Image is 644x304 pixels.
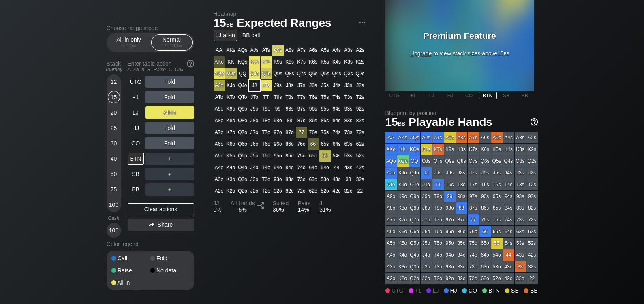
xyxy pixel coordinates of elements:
div: QJs [421,155,432,167]
div: 87s [296,115,307,126]
div: T9s [272,91,284,103]
div: A9s [444,132,456,143]
div: AQo [385,155,397,167]
div: 75 [108,183,120,196]
div: T4o [261,162,272,173]
div: A6s [479,132,491,143]
div: KTo [225,91,237,103]
div: KQo [397,155,409,167]
div: J8o [249,115,260,126]
div: Q4s [503,155,514,167]
div: BB [516,92,534,99]
div: ＋ [145,153,194,165]
div: A6o [214,138,225,150]
div: K5o [225,150,237,162]
div: BTN [128,153,144,165]
div: QQ [409,155,420,167]
div: LJ all-in [214,30,237,41]
div: 77 [296,127,307,138]
div: K7s [468,144,479,155]
span: bb [504,50,509,57]
div: KTs [261,56,272,68]
div: 99 [272,103,284,115]
div: 83s [343,115,354,126]
div: ＋ [145,168,194,180]
div: A6s [308,45,319,56]
div: 95o [272,150,284,162]
div: All-in [111,280,150,285]
div: JJ [421,167,432,179]
div: J6s [479,167,491,179]
div: T5s [319,91,331,103]
div: T8s [284,91,295,103]
div: JTs [432,167,444,179]
div: T7s [468,179,479,190]
div: J7s [468,167,479,179]
div: J2s [355,80,366,91]
div: +1 [128,91,144,103]
div: Q3s [343,68,354,79]
div: 54o [319,162,331,173]
div: J8s [284,80,295,91]
div: A3s [343,45,354,56]
div: Q5o [237,150,248,162]
div: Q9s [444,155,456,167]
div: 86s [308,115,319,126]
div: AKs [397,132,409,143]
div: 53o [319,174,331,185]
img: ellipsis.fd386fe8.svg [358,18,367,27]
div: K4s [331,56,342,68]
div: 73o [296,174,307,185]
div: JJ [249,80,260,91]
div: A7s [296,45,307,56]
div: 64o [308,162,319,173]
div: QJo [409,167,420,179]
img: help.32db89a4.svg [530,117,539,126]
div: KK [397,144,409,155]
div: T9s [444,179,456,190]
div: 92s [355,103,366,115]
div: K5s [491,144,503,155]
div: 72s [355,127,366,138]
div: J7o [249,127,260,138]
img: share.864f2f62.svg [149,223,154,227]
div: T5o [261,150,272,162]
div: J4o [249,162,260,173]
div: 85s [319,115,331,126]
div: Q6o [237,138,248,150]
div: T5s [491,179,503,190]
div: J6s [308,80,319,91]
span: 15 [212,17,235,30]
div: Stack [103,57,124,76]
div: 75o [296,150,307,162]
div: K9s [272,56,284,68]
div: 85o [284,150,295,162]
div: 98o [272,115,284,126]
div: KQo [225,68,237,79]
div: TT [261,91,272,103]
div: K6s [308,56,319,68]
div: QTo [409,179,420,190]
div: T4s [331,91,342,103]
div: JTo [249,91,260,103]
div: 76o [296,138,307,150]
div: T6s [479,179,491,190]
div: A9s [272,45,284,56]
div: Q9s [272,68,284,79]
div: A2s [526,132,538,143]
div: 42s [355,162,366,173]
img: help.32db89a4.svg [186,59,195,68]
div: 12 [108,76,120,88]
div: AQo [214,68,225,79]
div: ATo [214,91,225,103]
div: ATs [261,45,272,56]
div: AQs [237,45,248,56]
div: 82o [284,185,295,197]
div: 84o [284,162,295,173]
div: K4s [503,144,514,155]
span: bb [178,43,182,49]
div: K6o [225,138,237,150]
div: Q4s [331,68,342,79]
h2: Heatmap [214,11,366,17]
div: A5o [214,150,225,162]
